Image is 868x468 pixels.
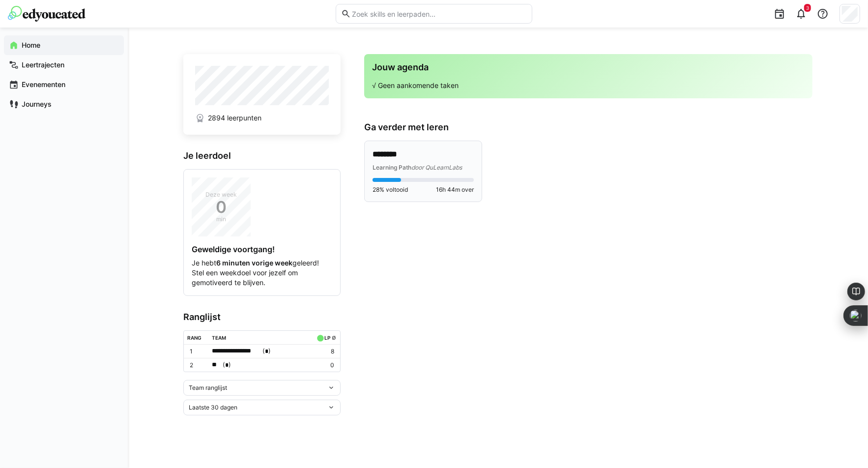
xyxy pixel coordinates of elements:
strong: 6 minuten vorige week [216,259,292,267]
input: Zoek skills en leerpaden... [351,9,527,18]
p: 8 [315,348,334,355]
span: ( ) [262,346,271,356]
h3: Jouw agenda [372,62,805,73]
span: 28% voltooid [373,186,408,194]
span: Team ranglijst [189,384,227,392]
h3: Ranglijst [183,312,341,322]
p: 1 [190,348,204,355]
div: LP [324,335,330,341]
h3: Je leerdoel [183,150,341,161]
span: Laatste 30 dagen [189,404,237,411]
div: Rang [188,335,202,341]
div: Team [212,335,227,341]
h3: Ga verder met leren [364,122,812,133]
span: Learning Path [373,164,411,171]
h4: Geweldige voortgang! [192,244,332,254]
a: ø [332,333,336,341]
span: 16h 44m over [436,186,474,194]
p: 0 [315,361,334,369]
span: 2894 leerpunten [208,113,261,123]
span: 3 [806,5,809,11]
span: door QuLearnLabs [411,164,462,171]
p: 2 [190,361,204,369]
p: Je hebt geleerd! Stel een weekdoel voor jezelf om gemotiveerd te blijven. [192,258,332,288]
p: √ Geen aankomende taken [372,81,805,90]
span: ( ) [223,360,231,370]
